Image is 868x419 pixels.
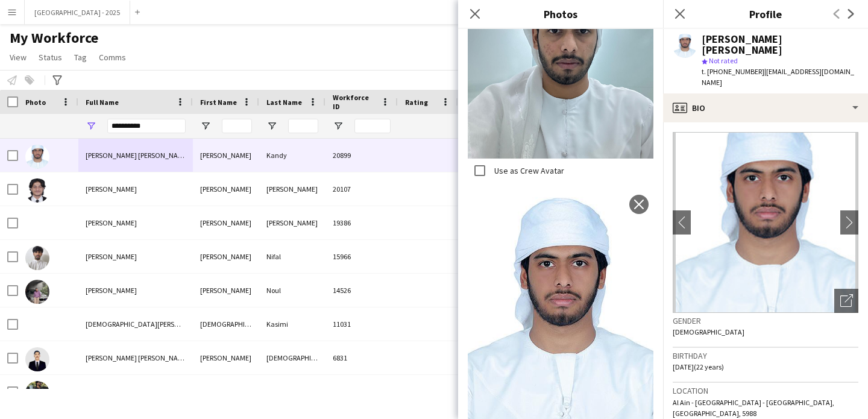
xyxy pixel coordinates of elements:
[193,341,259,374] div: [PERSON_NAME]
[193,240,259,273] div: [PERSON_NAME]
[34,49,67,65] a: Status
[325,341,398,374] div: 6831
[259,274,325,307] div: Noul
[405,98,428,107] span: Rating
[673,132,858,313] img: Crew avatar or photo
[193,375,259,408] div: [PERSON_NAME]
[673,385,858,396] h3: Location
[673,315,858,326] h3: Gender
[673,398,834,418] span: Al Ain - [GEOGRAPHIC_DATA] - [GEOGRAPHIC_DATA], [GEOGRAPHIC_DATA], 5988
[266,121,277,131] button: Open Filter Menu
[288,119,318,133] input: Last Name Filter Input
[193,274,259,307] div: [PERSON_NAME]
[10,52,27,63] span: View
[69,49,92,65] a: Tag
[709,56,738,65] span: Not rated
[86,218,137,227] span: [PERSON_NAME]
[259,240,325,273] div: Nifal
[834,289,858,313] div: Open photos pop-in
[354,119,391,133] input: Workforce ID Filter Input
[458,6,663,22] h3: Photos
[325,240,398,273] div: 15966
[663,6,868,22] h3: Profile
[673,327,744,336] span: [DEMOGRAPHIC_DATA]
[702,67,764,76] span: t. [PHONE_NUMBER]
[259,307,325,341] div: Kasimi
[25,98,46,107] span: Photo
[94,49,131,65] a: Comms
[673,362,724,371] span: [DATE] (22 years)
[200,121,211,131] button: Open Filter Menu
[193,307,259,341] div: [DEMOGRAPHIC_DATA][PERSON_NAME]
[86,353,189,362] span: [PERSON_NAME] [PERSON_NAME]
[200,98,237,107] span: First Name
[333,93,376,111] span: Workforce ID
[99,52,126,63] span: Comms
[325,206,398,239] div: 19386
[39,52,62,63] span: Status
[25,381,49,405] img: Muhammed Nihal
[86,387,137,396] span: [PERSON_NAME]
[107,119,186,133] input: Full Name Filter Input
[325,274,398,307] div: 14526
[492,165,564,176] label: Use as Crew Avatar
[5,49,31,65] a: View
[86,98,119,107] span: Full Name
[673,350,858,361] h3: Birthday
[702,34,858,55] div: [PERSON_NAME] [PERSON_NAME]
[702,67,854,87] span: | [EMAIL_ADDRESS][DOMAIN_NAME]
[25,347,49,371] img: Mustafa Muhammed naseem
[193,206,259,239] div: [PERSON_NAME]
[259,172,325,206] div: [PERSON_NAME]
[86,184,137,194] span: [PERSON_NAME]
[25,178,49,203] img: Muhammed Nihal
[86,320,209,329] span: [DEMOGRAPHIC_DATA][PERSON_NAME]
[10,29,98,47] span: My Workforce
[86,151,189,160] span: [PERSON_NAME] [PERSON_NAME]
[663,93,868,122] div: Bio
[325,307,398,341] div: 11031
[333,121,344,131] button: Open Filter Menu
[325,375,398,408] div: 4694
[86,286,137,295] span: [PERSON_NAME]
[222,119,252,133] input: First Name Filter Input
[86,121,96,131] button: Open Filter Menu
[259,139,325,172] div: Kandy
[74,52,87,63] span: Tag
[193,172,259,206] div: [PERSON_NAME]
[266,98,302,107] span: Last Name
[193,139,259,172] div: [PERSON_NAME]
[86,252,137,261] span: [PERSON_NAME]
[259,206,325,239] div: [PERSON_NAME]
[325,172,398,206] div: 20107
[25,1,130,24] button: [GEOGRAPHIC_DATA] - 2025
[50,73,64,87] app-action-btn: Advanced filters
[25,280,49,304] img: Muhammed Noul
[25,246,49,270] img: Muhammed Nifal
[25,145,49,169] img: Muhammed Nihal Kandy
[259,341,325,374] div: [DEMOGRAPHIC_DATA][PERSON_NAME]
[259,375,325,408] div: [PERSON_NAME]
[325,139,398,172] div: 20899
